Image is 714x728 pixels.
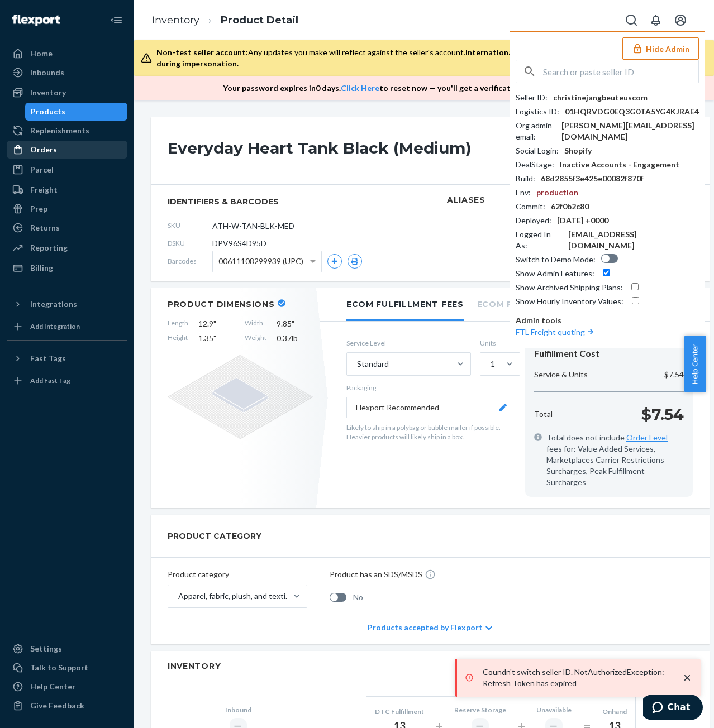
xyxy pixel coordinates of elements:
a: Freight [7,181,127,199]
input: 1 [489,358,491,370]
p: Packaging [346,383,516,392]
span: " [213,319,216,328]
div: Inactive Accounts - Engagement [560,159,679,170]
span: Height [168,333,188,344]
a: Replenishments [7,122,127,140]
img: Flexport logo [12,15,60,26]
a: Orders [7,141,127,159]
a: Help Center [7,678,127,696]
span: " [292,319,294,328]
div: Inbounds [30,67,64,78]
span: 9.85 [277,318,313,329]
a: Inventory [152,14,199,26]
a: Reporting [7,239,127,257]
div: Show Admin Features : [516,268,594,279]
div: Home [30,48,53,59]
span: Width [245,318,266,329]
div: Onhand [602,707,627,716]
div: Show Hourly Inventory Values : [516,296,623,307]
h2: PRODUCT CATEGORY [168,526,261,546]
a: Billing [7,259,127,277]
iframe: Opens a widget where you can chat to one of our agents [643,695,703,722]
input: Standard [356,358,357,370]
button: Open account menu [669,9,692,31]
div: christinejangbeuteuscom [553,92,648,103]
div: Logistics ID : [516,106,559,117]
div: Orders [30,144,57,155]
p: Service & Units [534,369,588,380]
span: 1.35 [198,333,235,344]
div: Logged In As : [516,229,563,251]
div: Shopify [564,145,592,156]
a: Add Integration [7,318,127,336]
div: Any updates you make will reflect against the seller's account. [156,47,696,69]
a: FTL Freight quoting [516,327,596,337]
p: Coundn't switch seller ID. NotAuthorizedException: Refresh Token has expired [483,667,670,689]
span: SKU [168,221,212,230]
button: Give Feedback [7,697,127,715]
span: identifiers & barcodes [168,196,413,207]
span: DSKU [168,238,212,248]
input: Apparel, fabric, plush, and textiles [177,591,178,602]
span: 0.37 lb [277,333,313,344]
li: Ecom Fulfillment Storage Fees [477,288,641,319]
a: Add Fast Tag [7,372,127,390]
div: Replenishments [30,125,89,136]
span: " [213,333,216,343]
a: Inventory [7,84,127,102]
p: $7.54 [641,403,684,425]
div: [DATE] +0000 [557,215,608,226]
button: Hide Admin [622,37,699,60]
span: Barcodes [168,256,212,266]
div: Give Feedback [30,700,84,711]
div: Deployed : [516,215,551,226]
svg: close toast [682,672,693,683]
label: Units [480,338,516,348]
input: Search or paste seller ID [543,60,698,83]
div: Products [31,106,65,117]
div: Social Login : [516,145,559,156]
h1: Everyday Heart Tank Black (Medium) [168,140,544,162]
a: Inbounds [7,64,127,82]
div: DealStage : [516,159,554,170]
button: Help Center [684,336,706,392]
div: Help Center [30,681,75,692]
div: 62f0b2c80 [551,201,589,212]
div: Apparel, fabric, plush, and textiles [178,591,292,602]
div: Fast Tags [30,353,66,364]
p: Total [534,409,553,420]
h2: Aliases [447,196,693,204]
div: Org admin email : [516,120,556,142]
span: DPV96S4D95D [212,238,266,249]
a: Returns [7,219,127,237]
a: Parcel [7,161,127,179]
div: Settings [30,643,62,654]
div: Talk to Support [30,662,88,673]
div: Products accepted by Flexport [368,611,492,644]
p: Your password expires in 0 days . to reset now — you'll get a verification email and be logged out. [223,83,615,94]
button: Fast Tags [7,349,127,367]
div: production [536,187,578,198]
div: Reserve Storage [454,705,506,715]
label: Service Level [346,338,471,348]
div: 1 [491,358,495,370]
div: Seller ID : [516,92,548,103]
div: Add Fast Tag [30,376,70,385]
button: Talk to Support [7,659,127,677]
a: Prep [7,200,127,218]
div: Freight [30,184,58,195]
div: Standard [357,358,389,370]
div: [EMAIL_ADDRESS][DOMAIN_NAME] [568,229,699,251]
span: 00611108299939 (UPC) [218,252,303,271]
ol: breadcrumbs [143,4,307,37]
div: Inbound [225,705,251,715]
span: 12.9 [198,318,235,329]
div: Fulfillment Cost [534,347,684,360]
div: Build : [516,173,535,184]
div: 68d2855f3e425e00082f870f [541,173,644,184]
button: Integrations [7,295,127,313]
h2: Inventory [168,662,693,670]
p: Product category [168,569,307,580]
a: Settings [7,640,127,658]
